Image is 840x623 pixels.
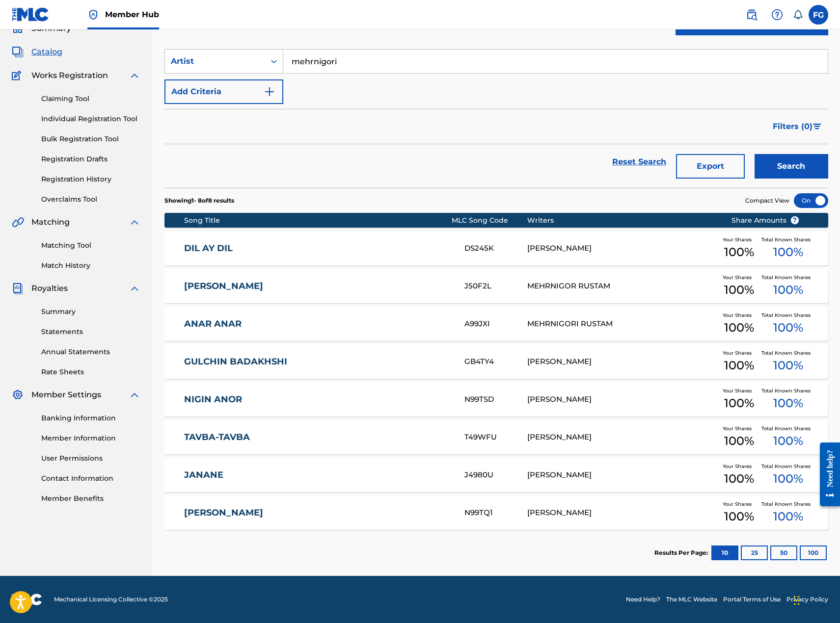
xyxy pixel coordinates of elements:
[723,349,756,357] span: Your Shares
[676,154,745,179] button: Export
[41,194,140,205] a: Overclaims Tool
[773,508,803,525] span: 100 %
[464,281,527,292] div: J50F2L
[171,55,259,67] div: Artist
[464,394,527,405] div: N99TSD
[12,46,24,58] img: Catalog
[723,463,756,470] span: Your Shares
[724,281,754,299] span: 100 %
[41,134,140,144] a: Bulk Registration Tool
[723,311,756,319] span: Your Shares
[12,594,42,605] img: logo
[813,435,840,514] iframe: Resource Center
[12,46,62,58] a: CatalogCatalog
[12,283,24,294] img: Royalties
[746,9,758,21] img: search
[723,274,756,281] span: Your Shares
[773,470,803,488] span: 100 %
[527,281,716,292] div: MEHRNIGOR RUSTAM
[813,124,821,130] img: filter
[41,260,140,271] a: Match History
[164,79,283,104] button: Add Criteria
[31,389,101,401] span: Member Settings
[809,5,828,25] div: User Menu
[464,507,527,519] div: N99TQ1
[41,94,140,104] a: Claiming Tool
[41,453,140,464] a: User Permissions
[41,327,140,337] a: Statements
[184,394,451,405] a: NIGIN ANOR
[773,357,803,374] span: 100 %
[87,9,99,21] img: Top Rightsholder
[723,500,756,508] span: Your Shares
[184,356,451,367] a: GULCHIN BADAKHSHI
[724,243,754,261] span: 100 %
[773,432,803,450] span: 100 %
[724,357,754,374] span: 100 %
[129,283,140,294] img: expand
[771,9,783,21] img: help
[761,236,814,243] span: Total Known Shares
[723,425,756,432] span: Your Shares
[129,70,140,81] img: expand
[711,545,738,560] button: 10
[129,216,140,228] img: expand
[464,432,527,443] div: T49WFU
[527,507,716,519] div: [PERSON_NAME]
[184,281,451,292] a: [PERSON_NAME]
[723,595,781,604] a: Portal Terms of Use
[793,10,803,20] div: Notifications
[607,151,671,173] a: Reset Search
[724,508,754,525] span: 100 %
[41,493,140,504] a: Member Benefits
[527,432,716,443] div: [PERSON_NAME]
[723,236,756,243] span: Your Shares
[761,500,814,508] span: Total Known Shares
[770,545,797,560] button: 50
[773,121,813,132] span: Filters ( 0 )
[41,367,140,377] a: Rate Sheets
[464,356,527,367] div: GB4TY4
[41,413,140,423] a: Banking Information
[527,318,716,330] div: MEHRNIGORI RUSTAM
[791,576,840,623] div: Виджет чата
[527,356,716,367] div: [PERSON_NAME]
[105,9,159,20] span: Member Hub
[767,5,787,25] div: Help
[41,473,140,484] a: Contact Information
[264,86,275,98] img: 9d2ae6d4665cec9f34b9.svg
[755,154,828,179] button: Search
[724,319,754,337] span: 100 %
[41,347,140,357] a: Annual Statements
[184,215,452,226] div: Song Title
[41,307,140,317] a: Summary
[761,274,814,281] span: Total Known Shares
[761,311,814,319] span: Total Known Shares
[464,469,527,481] div: J4980U
[41,174,140,184] a: Registration History
[761,463,814,470] span: Total Known Shares
[12,23,71,34] a: SummarySummary
[773,281,803,299] span: 100 %
[12,216,24,228] img: Matching
[464,318,527,330] div: A99JXI
[773,319,803,337] span: 100 %
[791,216,799,224] span: ?
[184,243,451,254] a: DIL AY DIL
[741,545,768,560] button: 25
[184,432,451,443] a: TAVBA-TAVBA
[761,387,814,394] span: Total Known Shares
[786,595,828,604] a: Privacy Policy
[773,394,803,412] span: 100 %
[12,7,50,22] img: MLC Logo
[452,215,527,226] div: MLC Song Code
[54,595,168,604] span: Mechanical Licensing Collective © 2025
[184,507,451,519] a: [PERSON_NAME]
[666,595,717,604] a: The MLC Website
[41,240,140,251] a: Matching Tool
[761,425,814,432] span: Total Known Shares
[31,283,68,294] span: Royalties
[31,70,108,81] span: Works Registration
